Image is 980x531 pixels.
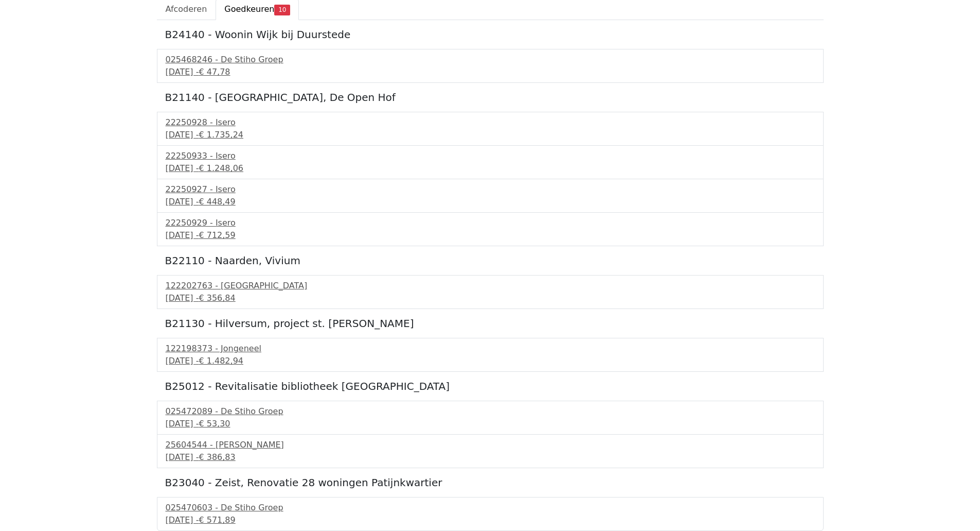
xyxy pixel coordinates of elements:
[166,54,815,66] div: 025468246 - De Stiho Groep
[166,162,815,175] div: [DATE] -
[165,380,815,392] h5: B25012 - Revitalisatie bibliotheek [GEOGRAPHIC_DATA]
[166,116,815,141] a: 22250928 - Isero[DATE] -€ 1.735,24
[274,5,290,15] span: 10
[166,150,815,162] div: 22250933 - Isero
[166,355,815,367] div: [DATE] -
[199,452,235,462] span: € 386,83
[166,150,815,175] a: 22250933 - Isero[DATE] -€ 1.248,06
[166,502,815,526] a: 025470603 - De Stiho Groep[DATE] -€ 571,89
[166,196,815,208] div: [DATE] -
[199,163,243,173] span: € 1.248,06
[199,67,230,77] span: € 47,78
[166,405,815,430] a: 025472089 - De Stiho Groep[DATE] -€ 53,30
[199,293,235,303] span: € 356,84
[166,183,815,196] div: 22250927 - Isero
[166,229,815,242] div: [DATE] -
[224,4,274,14] span: Goedkeuren
[166,405,815,418] div: 025472089 - De Stiho Groep
[199,197,235,207] span: € 448,49
[166,418,815,430] div: [DATE] -
[165,254,815,267] h5: B22110 - Naarden, Vivium
[166,439,815,464] a: 25604544 - [PERSON_NAME][DATE] -€ 386,83
[166,66,815,78] div: [DATE] -
[165,476,815,489] h5: B23040 - Zeist, Renovatie 28 woningen Patijnkwartier
[199,130,243,140] span: € 1.735,24
[166,342,815,355] div: 122198373 - Jongeneel
[199,419,230,429] span: € 53,30
[166,280,815,292] div: 122202763 - [GEOGRAPHIC_DATA]
[166,129,815,141] div: [DATE] -
[166,342,815,367] a: 122198373 - Jongeneel[DATE] -€ 1.482,94
[165,91,815,104] h5: B21140 - [GEOGRAPHIC_DATA], De Open Hof
[165,28,815,41] h5: B24140 - Woonin Wijk bij Duurstede
[166,280,815,304] a: 122202763 - [GEOGRAPHIC_DATA][DATE] -€ 356,84
[199,356,243,366] span: € 1.482,94
[166,116,815,129] div: 22250928 - Isero
[166,502,815,514] div: 025470603 - De Stiho Groep
[166,217,815,242] a: 22250929 - Isero[DATE] -€ 712,59
[199,230,235,240] span: € 712,59
[166,451,815,464] div: [DATE] -
[199,515,235,525] span: € 571,89
[166,4,207,14] span: Afcoderen
[166,54,815,78] a: 025468246 - De Stiho Groep[DATE] -€ 47,78
[166,514,815,526] div: [DATE] -
[166,183,815,208] a: 22250927 - Isero[DATE] -€ 448,49
[166,217,815,229] div: 22250929 - Isero
[166,439,815,451] div: 25604544 - [PERSON_NAME]
[165,317,815,330] h5: B21130 - Hilversum, project st. [PERSON_NAME]
[166,292,815,304] div: [DATE] -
